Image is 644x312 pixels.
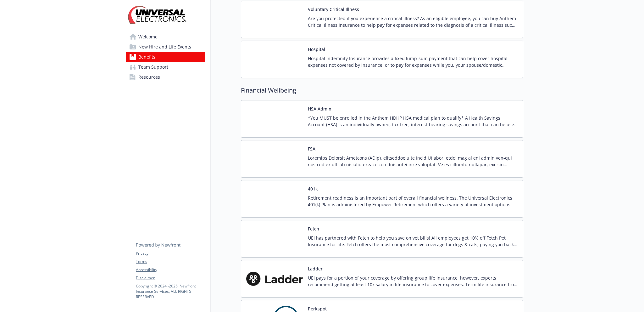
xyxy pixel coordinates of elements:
span: Team Support [138,62,168,72]
a: New Hire and Life Events [126,42,205,52]
img: Anthem Blue Cross carrier logo [246,6,303,33]
h2: Financial Wellbeing [241,86,523,95]
button: Fetch [308,225,319,232]
button: Voluntary Critical Illness [308,6,359,13]
a: Welcome [126,32,205,42]
img: Ladder carrier logo [246,265,303,292]
button: FSA [308,145,315,152]
a: Team Support [126,62,205,72]
p: Hospital Indemnity Insurance provides a fixed lump-sum payment that can help cover hospital expen... [308,55,518,68]
a: Resources [126,72,205,82]
img: Anthem Blue Cross carrier logo [246,46,303,73]
a: Accessibility [136,267,205,273]
a: Benefits [126,52,205,62]
img: Fetch, Inc. carrier logo [246,225,303,252]
button: HSA Admin [308,105,331,112]
button: 401k [308,185,318,192]
p: UEI pays for a portion of your coverage by offering group life insurance, however, experts recomm... [308,275,518,288]
p: Retirement readiness is an important part of overall financial wellness. The Universal Electronic... [308,195,518,208]
span: Welcome [138,32,158,42]
a: Disclaimer [136,275,205,281]
span: New Hire and Life Events [138,42,191,52]
img: Health Equity carrier logo [246,145,303,172]
button: Perkspot [308,305,327,312]
a: Terms [136,259,205,264]
p: Copyright © 2024 - 2025 , Newfront Insurance Services, ALL RIGHTS RESERVED [136,283,205,299]
a: Privacy [136,251,205,256]
p: UEI has partnered with Fetch to help you save on vet bills! All employees get 10% off Fetch Pet I... [308,235,518,248]
img: Health Equity carrier logo [246,105,303,132]
p: *You MUST be enrolled in the Anthem HDHP HSA medical plan to qualify* A Health Savings Account (H... [308,115,518,128]
button: Hospital [308,46,325,53]
button: Ladder [308,265,323,272]
span: Resources [138,72,160,82]
p: Are you protected if you experience a critical illness? As an eligible employee, you can buy Anth... [308,15,518,28]
span: Benefits [138,52,155,62]
img: Empower Retirement carrier logo [246,185,303,212]
p: Loremips Dolorsit Ametcons (ADIp), elitseddoeiu te Incid Utlabor, etdol mag al eni admin ven-qui ... [308,155,518,168]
